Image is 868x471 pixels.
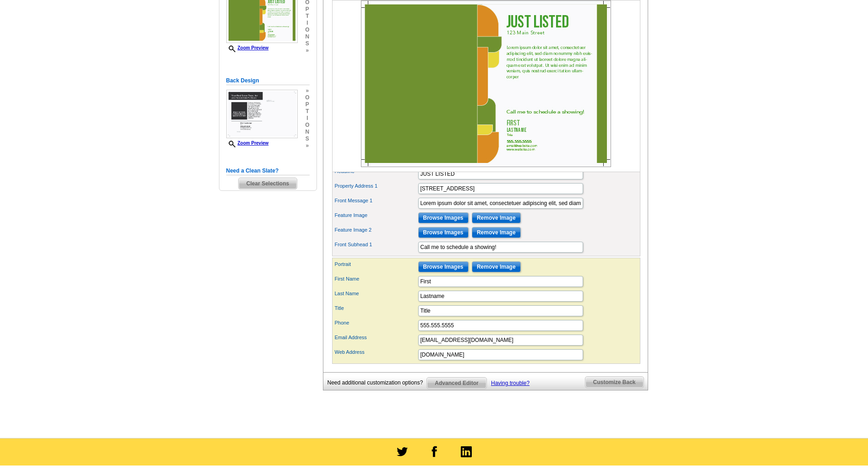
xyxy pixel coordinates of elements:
span: » [305,87,309,94]
label: Front Message 1 [335,197,417,205]
input: Remove Image [472,212,521,223]
span: » [305,47,309,54]
label: Portrait [335,260,417,268]
label: Front Subhead 1 [335,241,417,249]
input: Browse Images [418,212,469,223]
span: t [305,13,309,20]
label: Feature Image 2 [335,226,417,234]
input: Browse Images [418,261,469,272]
span: o [305,27,309,33]
a: Having trouble? [491,380,530,386]
label: Last Name [335,290,417,298]
h5: Need a Clean Slate? [226,167,310,175]
h5: Back Design [226,76,310,85]
span: Advanced Editor [427,378,486,389]
label: Phone [335,319,417,327]
span: t [305,108,309,115]
span: p [305,6,309,13]
span: » [305,142,309,149]
label: Web Address [335,348,417,356]
label: Title [335,304,417,312]
span: i [305,20,309,27]
label: First Name [335,275,417,283]
input: Browse Images [418,227,469,238]
span: s [305,135,309,142]
span: p [305,101,309,108]
span: n [305,33,309,40]
span: o [305,122,309,129]
span: Clear Selections [239,178,297,189]
input: Remove Image [472,261,521,272]
label: Feature Image [335,211,417,219]
label: Email Address [335,334,417,341]
span: s [305,40,309,47]
input: Remove Image [472,227,521,238]
img: Z18875699_00001_2.jpg [226,90,298,138]
a: Advanced Editor [426,377,486,389]
label: Property Address 1 [335,182,417,190]
span: n [305,129,309,135]
a: Zoom Preview [226,141,269,146]
span: o [305,94,309,101]
div: Need additional customization options? [328,377,427,389]
span: i [305,115,309,122]
img: Z18875699_00001_1.jpg [361,0,611,167]
span: Customize Back [585,377,644,388]
a: Zoom Preview [226,45,269,50]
